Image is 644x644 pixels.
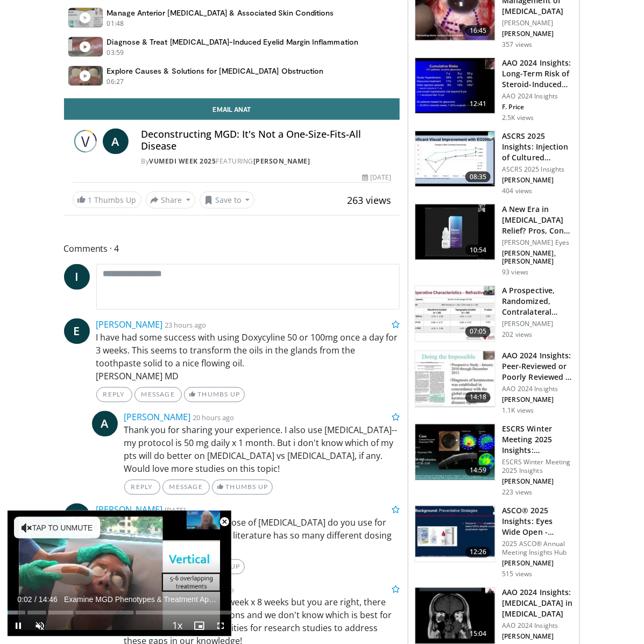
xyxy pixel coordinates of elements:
[502,570,532,579] p: 515 views
[502,249,573,266] p: [PERSON_NAME], [PERSON_NAME]
[465,245,491,256] span: 10:54
[502,560,573,568] p: [PERSON_NAME]
[502,385,573,394] p: AAO 2024 Insights
[64,504,90,529] a: W
[502,187,532,195] p: 404 views
[502,176,573,185] p: [PERSON_NAME]
[502,286,573,318] h3: A Prospective, Randomized, Contralateral Study Comparing Topography-…
[124,412,191,423] a: [PERSON_NAME]
[135,387,182,402] a: Message
[502,238,573,247] p: [PERSON_NAME] Eyes
[103,129,129,154] a: A
[73,129,98,154] img: Vumedi Week 2025
[502,114,534,122] p: 2.5K views
[107,66,324,76] h4: Explore Causes & Solutions for [MEDICAL_DATA] Obstruction
[8,511,231,636] video-js: Video Player
[415,286,573,343] a: 07:05 A Prospective, Randomized, Contralateral Study Comparing Topography-… [PERSON_NAME] 202 views
[214,511,235,533] button: Close
[73,192,141,208] a: 1 Thumbs Up
[502,588,573,620] h3: AAO 2024 Insights: [MEDICAL_DATA] in [MEDICAL_DATA]
[64,264,90,290] a: I
[96,516,400,555] p: Wonderful presentation!!! What dose of [MEDICAL_DATA] do you use for adults with [MEDICAL_DATA]? ...
[64,98,400,120] a: Email Anat
[415,58,573,122] a: 12:41 AAO 2024 Insights: Long-Term Risk of Steroid-Induced Ocular Hyperten… AAO 2024 Insights F. ...
[150,157,216,166] a: Vumedi Week 2025
[415,588,495,644] img: 99d560e5-7c32-4910-822c-ab3b7c4c2e9c.150x105_q85_crop-smart_upscale.jpg
[8,615,29,636] button: Pause
[415,131,573,195] a: 08:35 ASCRS 2025 Insights: Injection of Cultured Endothelial Cells - Curre… ASCRS 2025 Insights [...
[415,351,573,415] a: 14:18 AAO 2024 Insights: Peer-Reviewed or Poorly Reviewed - Critique of Co… AAO 2024 Insights [PE...
[92,411,118,437] a: A
[502,19,573,27] p: [PERSON_NAME]
[96,387,132,402] a: Reply
[124,480,160,495] a: Reply
[96,331,400,383] p: I have had some success with using Doxycyline 50 or 100mg once a day for 3 weeks. This seems to t...
[502,204,573,236] h3: A New Era in [MEDICAL_DATA] Relief? Pros, Cons, and the Science Behind Perf…
[212,480,273,495] a: Thumbs Up
[141,157,392,166] div: By FEATURING
[165,321,207,330] small: 23 hours ago
[8,611,231,615] div: Progress Bar
[210,615,231,636] button: Fullscreen
[502,320,573,329] p: [PERSON_NAME]
[107,37,359,47] h4: Diagnose & Treat [MEDICAL_DATA]-Induced Eyelid Margin Inflammation
[465,98,491,109] span: 12:41
[502,351,573,383] h3: AAO 2024 Insights: Peer-Reviewed or Poorly Reviewed - Critique of Co…
[502,489,532,497] p: 223 views
[107,48,124,58] p: 03:59
[193,413,235,423] small: 20 hours ago
[96,319,163,331] a: [PERSON_NAME]
[17,595,32,604] span: 0:02
[146,192,196,209] button: Share
[362,173,391,182] div: [DATE]
[502,165,573,174] p: ASCRS 2025 Insights
[465,172,491,182] span: 08:35
[107,8,334,18] h4: Manage Anterior [MEDICAL_DATA] & Associated Skin Conditions
[39,595,58,604] span: 14:46
[162,480,210,495] a: Message
[415,506,573,579] a: 12:26 ASCO® 2025 Insights: Eyes Wide Open - Addressing Ocular Toxicities o… 2025 ASCO® Annual Mee...
[124,424,400,476] p: Thank you for sharing your experience. I also use [MEDICAL_DATA]-- my protocol is 50 mg daily x 1...
[141,129,392,152] h4: Deconstructing MGD: It's Not a One-Size-Fits-All Disease
[415,58,495,114] img: d1bebadf-5ef8-4c82-bd02-47cdd9740fa5.150x105_q85_crop-smart_upscale.jpg
[193,585,235,595] small: 20 hours ago
[415,204,573,277] a: 10:54 A New Era in [MEDICAL_DATA] Relief? Pros, Cons, and the Science Behind Perf… [PERSON_NAME] ...
[415,424,495,480] img: e6088675-1f92-47ff-b251-b24b53e01a32.150x105_q85_crop-smart_upscale.jpg
[502,633,573,641] p: [PERSON_NAME]
[502,58,573,90] h3: AAO 2024 Insights: Long-Term Risk of Steroid-Induced Ocular Hyperten…
[14,517,100,539] button: Tap to unmute
[502,92,573,101] p: AAO 2024 Insights
[96,504,163,516] a: [PERSON_NAME]
[465,25,491,36] span: 16:45
[188,615,210,636] button: Enable picture-in-picture mode
[502,30,573,38] p: [PERSON_NAME]
[502,458,573,476] p: ESCRS Winter Meeting 2025 Insights
[502,478,573,486] p: [PERSON_NAME]
[200,192,254,209] button: Save to
[465,629,491,640] span: 15:04
[88,195,93,205] span: 1
[502,40,532,49] p: 357 views
[107,77,124,87] p: 06:27
[502,424,573,456] h3: ESCRS Winter Meeting 2025 Insights: Therapeutic [MEDICAL_DATA] for Irregul…
[29,615,51,636] button: Unmute
[165,506,186,515] small: [DATE]
[502,506,573,538] h3: ASCO® 2025 Insights: Eyes Wide Open - Addressing Ocular Toxicities o…
[184,387,245,402] a: Thumbs Up
[502,540,573,557] p: 2025 ASCO® Annual Meeting Insights Hub
[253,157,310,166] a: [PERSON_NAME]
[64,319,90,344] span: E
[107,19,124,29] p: 01:48
[502,131,573,163] h3: ASCRS 2025 Insights: Injection of Cultured Endothelial Cells - Curre…
[465,465,491,476] span: 14:59
[502,331,532,339] p: 202 views
[502,407,534,415] p: 1.1K views
[465,327,491,337] span: 07:05
[64,242,400,256] span: Comments 4
[465,547,491,558] span: 12:26
[415,286,495,342] img: 7ad6df95-921c-4480-b7a7-3fb615fa6966.150x105_q85_crop-smart_upscale.jpg
[502,268,528,277] p: 93 views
